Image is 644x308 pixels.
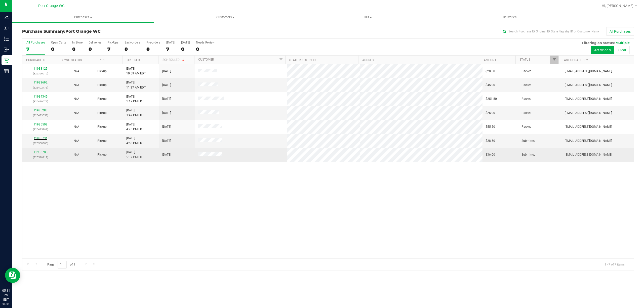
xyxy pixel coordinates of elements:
button: N/A [74,69,79,74]
span: Not Applicable [74,153,79,156]
button: N/A [74,83,79,87]
span: Not Applicable [74,125,79,128]
button: N/A [74,111,79,115]
p: (326429577) [25,99,55,104]
div: Needs Review [196,41,215,44]
span: [DATE] [162,69,171,74]
a: 11985283 [33,109,48,112]
button: Active only [591,46,614,54]
a: Tills [296,12,438,23]
th: Address [358,56,480,64]
div: [DATE] [166,41,175,44]
div: 7 [107,46,118,52]
h3: Purchase Summary: [22,29,226,34]
span: $28.50 [486,69,495,74]
div: 0 [125,46,140,52]
button: N/A [74,97,79,101]
span: Not Applicable [74,97,79,101]
span: [EMAIL_ADDRESS][DOMAIN_NAME] [565,111,612,115]
a: Filter [550,56,558,64]
inline-svg: Retail [4,58,9,63]
span: [EMAIL_ADDRESS][DOMAIN_NAME] [565,69,612,74]
span: [DATE] 3:47 PM EDT [126,108,144,118]
span: [DATE] 4:26 PM EDT [126,122,144,132]
a: Deliveries [439,12,581,23]
div: 0 [181,46,190,52]
span: Tills [297,15,438,20]
p: (326402775) [25,85,55,90]
span: Pickup [97,83,107,87]
p: (326483658) [25,113,55,118]
a: 11984345 [33,95,48,98]
p: 09/21 [2,302,10,306]
a: Customers [154,12,296,23]
div: 0 [89,46,101,52]
span: Hi, [PERSON_NAME]! [602,4,634,8]
span: Pickup [97,152,107,157]
span: [DATE] 11:37 AM EDT [126,80,146,90]
span: Pickup [97,124,107,129]
span: [DATE] [162,111,171,115]
div: Pre-orders [146,41,160,44]
span: [DATE] 5:07 PM EDT [126,150,144,159]
a: State Registry ID [289,58,316,62]
div: Open Carts [51,41,66,44]
div: Back-orders [125,41,140,44]
a: Customer [198,58,214,61]
div: PickUps [107,41,118,44]
button: N/A [74,124,79,129]
span: [DATE] [162,152,171,157]
span: Pickup [97,111,107,115]
inline-svg: Outbound [4,47,9,52]
span: Purchases [12,15,154,20]
a: Last Updated By [562,58,588,62]
p: (326356919) [25,71,55,76]
span: Pickup [97,69,107,74]
span: Packed [521,111,532,115]
button: Clear [615,46,630,54]
inline-svg: Analytics [4,15,9,20]
a: Purchase ID [26,58,45,62]
div: 0 [51,46,66,52]
p: 05:11 PM EDT [2,288,10,302]
inline-svg: Inventory [4,36,9,41]
a: 11983692 [33,81,48,84]
span: [EMAIL_ADDRESS][DOMAIN_NAME] [565,83,612,87]
span: [DATE] 10:59 AM EDT [126,66,146,76]
span: $45.00 [486,83,495,87]
a: Sync Status [62,58,82,62]
p: (326495289) [25,127,55,132]
div: 0 [196,46,215,52]
span: Pickup [97,97,107,101]
span: $36.00 [486,152,495,157]
button: All Purchases [606,27,634,36]
a: 11985508 [33,123,48,126]
div: 0 [146,46,160,52]
span: [DATE] [162,83,171,87]
button: N/A [74,139,79,143]
div: 7 [26,46,45,52]
inline-svg: Reports [4,69,9,74]
span: [DATE] [162,124,171,129]
p: (326508886) [25,141,55,146]
span: Packed [521,97,532,101]
span: [DATE] [162,97,171,101]
span: Packed [521,124,532,129]
span: Not Applicable [74,139,79,143]
span: Pickup [97,139,107,143]
span: [EMAIL_ADDRESS][DOMAIN_NAME] [565,97,612,101]
span: $55.50 [486,124,495,129]
span: $25.00 [486,111,495,115]
a: 11985731 [33,137,48,140]
span: Port Orange WC [38,4,64,8]
span: Multiple [616,41,630,45]
span: [DATE] [162,139,171,143]
span: 1 - 7 of 7 items [600,261,629,268]
input: 1 [58,261,67,269]
span: Submitted [521,139,536,143]
a: Scheduled [163,58,185,62]
a: Filter [277,56,285,64]
span: Page of 1 [43,261,79,269]
span: $28.50 [486,139,495,143]
span: Customers [154,15,296,20]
